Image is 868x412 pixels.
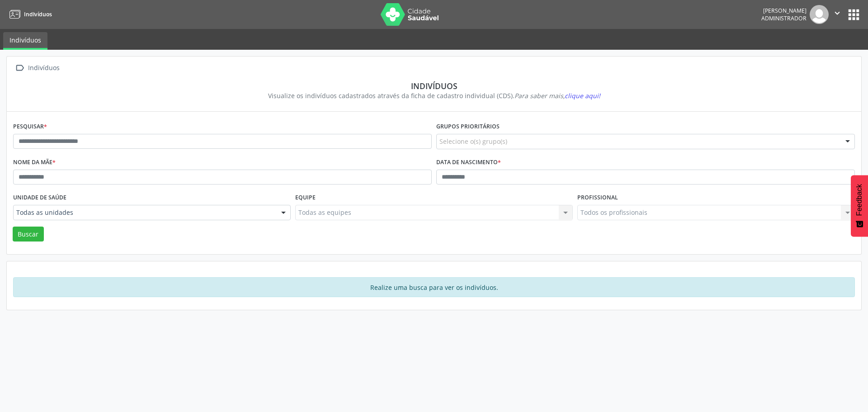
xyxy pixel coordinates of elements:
span: Selecione o(s) grupo(s) [439,137,507,146]
span: Administrador [761,14,807,22]
i: Para saber mais, [514,91,600,100]
button:  [829,5,846,24]
label: Grupos prioritários [436,120,500,134]
label: Pesquisar [13,120,47,134]
label: Profissional [577,191,618,205]
span: Feedback [855,184,863,216]
label: Unidade de saúde [13,191,66,205]
span: Indivíduos [24,10,52,18]
button: Feedback - Mostrar pesquisa [851,175,868,237]
button: Buscar [13,227,44,242]
label: Nome da mãe [13,156,56,170]
div: Indivíduos [26,62,61,75]
img: img [810,5,829,24]
span: clique aqui! [565,91,600,100]
div: Visualize os indivíduos cadastrados através da ficha de cadastro individual (CDS). [19,91,849,100]
label: Equipe [295,191,316,205]
button: apps [846,7,862,23]
div: Indivíduos [19,81,849,91]
div: Realize uma busca para ver os indivíduos. [13,277,855,297]
a: Indivíduos [6,7,52,22]
i:  [832,8,842,18]
i:  [13,62,26,75]
span: Todas as unidades [16,208,272,217]
label: Data de nascimento [436,156,501,170]
div: [PERSON_NAME] [761,7,807,14]
a:  Indivíduos [13,62,61,75]
a: Indivíduos [3,32,47,50]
